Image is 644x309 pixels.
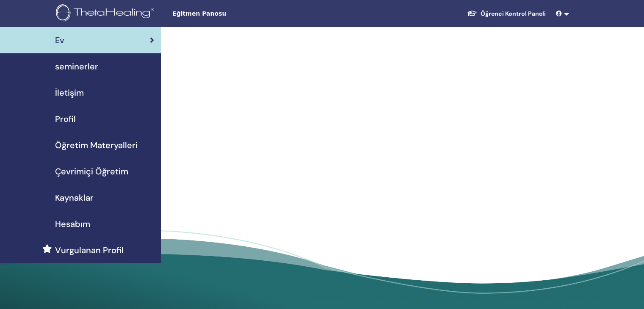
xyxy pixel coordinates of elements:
img: logo.png [56,4,157,23]
span: Hesabım [55,218,90,230]
span: Öğretim Materyalleri [55,139,138,152]
a: Öğrenci Kontrol Paneli [460,6,553,22]
span: İletişim [55,86,84,99]
span: Çevrimiçi Öğretim [55,165,128,178]
span: Vurgulanan Profil [55,244,124,257]
span: Profil [55,113,76,125]
span: seminerler [55,60,98,73]
span: Ev [55,34,64,47]
span: Kaynaklar [55,191,94,204]
img: graduation-cap-white.svg [467,10,477,17]
span: Eğitmen Panosu [172,9,299,18]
